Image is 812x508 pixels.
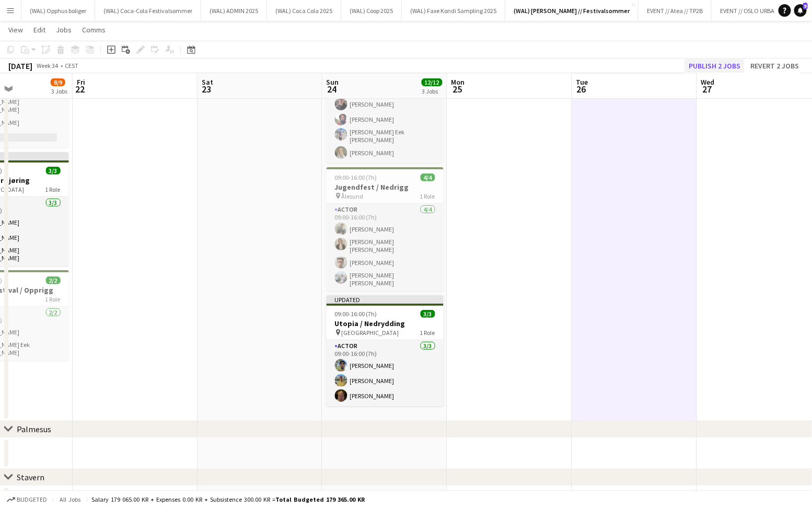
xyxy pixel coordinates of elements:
[29,23,50,37] a: Edit
[46,167,61,175] span: 3/3
[325,83,339,95] span: 24
[200,83,213,95] span: 23
[4,23,27,37] a: View
[327,295,444,304] div: Updated
[422,87,442,95] div: 3 Jobs
[17,496,47,503] span: Budgeted
[77,77,85,87] span: Fri
[45,186,61,193] span: 1 Role
[201,1,267,21] button: (WAL) ADMIN 2025
[34,62,61,70] span: Week 34
[78,23,110,37] a: Comms
[335,310,377,318] span: 09:00-16:00 (7h)
[275,495,365,503] span: Total Budgeted 179 365.00 KR
[327,319,444,328] h3: Utopia / Nedrydding
[342,329,399,337] span: [GEOGRAPHIC_DATA]
[56,25,72,34] span: Jobs
[450,83,465,95] span: 25
[33,25,45,34] span: Edit
[420,329,435,337] span: 1 Role
[327,64,444,163] app-card-role: Actor5/509:00-18:00 (9h)[PERSON_NAME][PERSON_NAME][PERSON_NAME][PERSON_NAME] Eek [PERSON_NAME][PE...
[341,1,402,21] button: (WAL) Coop 2025
[65,62,78,70] div: CEST
[82,25,106,34] span: Comms
[700,83,715,95] span: 27
[421,310,435,318] span: 3/3
[327,182,444,192] h3: Jugendfest / Nedrigg
[17,424,51,434] div: Palmesus
[803,3,808,9] span: 9
[327,204,444,291] app-card-role: Actor4/409:00-16:00 (7h)[PERSON_NAME][PERSON_NAME] [PERSON_NAME][PERSON_NAME][PERSON_NAME] [PERSO...
[575,83,588,95] span: 26
[422,78,443,86] span: 12/12
[335,174,377,181] span: 09:00-16:00 (7h)
[505,1,639,21] button: (WAL) [PERSON_NAME] // Festivalsommer
[8,61,32,71] div: [DATE]
[51,87,67,95] div: 3 Jobs
[342,192,364,200] span: Ålesund
[57,495,83,503] span: All jobs
[202,77,213,87] span: Sat
[685,59,745,73] button: Publish 2 jobs
[402,1,505,21] button: (WAL) Faxe Kondi Sampling 2025
[327,77,339,87] span: Sun
[267,1,341,21] button: (WAL) Coca Cola 2025
[91,495,365,503] div: Salary 179 065.00 KR + Expenses 0.00 KR + Subsistence 300.00 KR =
[8,25,23,34] span: View
[451,77,465,87] span: Mon
[327,295,444,406] app-job-card: Updated09:00-16:00 (7h)3/3Utopia / Nedrydding [GEOGRAPHIC_DATA]1 RoleActor3/309:00-16:00 (7h)[PER...
[420,192,435,200] span: 1 Role
[95,1,201,21] button: (WAL) Coca-Cola Festivalsommer
[701,77,715,87] span: Wed
[52,23,76,37] a: Jobs
[327,340,444,406] app-card-role: Actor3/309:00-16:00 (7h)[PERSON_NAME][PERSON_NAME][PERSON_NAME]
[21,1,95,21] button: (WAL) Opphus boliger
[421,174,435,181] span: 4/4
[17,472,44,482] div: Stavern
[327,167,444,291] app-job-card: 09:00-16:00 (7h)4/4Jugendfest / Nedrigg Ålesund1 RoleActor4/409:00-16:00 (7h)[PERSON_NAME][PERSON...
[75,83,85,95] span: 22
[747,59,804,73] button: Revert 2 jobs
[639,1,712,21] button: EVENT // Atea // TP2B
[51,78,65,86] span: 8/9
[794,4,807,17] a: 9
[46,276,61,284] span: 2/2
[45,295,61,303] span: 1 Role
[576,77,588,87] span: Tue
[5,494,49,505] button: Budgeted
